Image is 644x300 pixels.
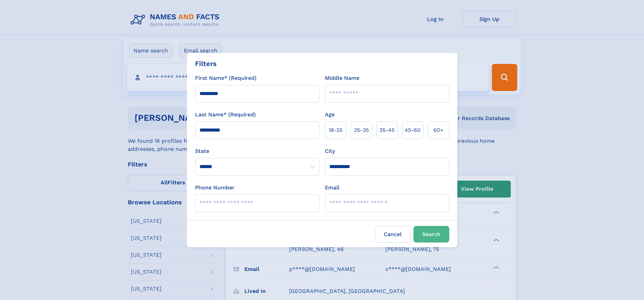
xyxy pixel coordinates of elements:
[195,184,235,192] label: Phone Number
[375,226,411,243] label: Cancel
[405,126,421,134] span: 45‑60
[195,59,217,69] div: Filters
[354,126,369,134] span: 25‑35
[325,147,335,155] label: City
[195,111,256,119] label: Last Name* (Required)
[379,126,395,134] span: 35‑45
[325,184,339,192] label: Email
[413,226,449,243] button: Search
[195,74,257,82] label: First Name* (Required)
[325,111,335,119] label: Age
[329,126,342,134] span: 18‑25
[325,74,359,82] label: Middle Name
[195,147,319,155] label: State
[433,126,444,134] span: 60+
